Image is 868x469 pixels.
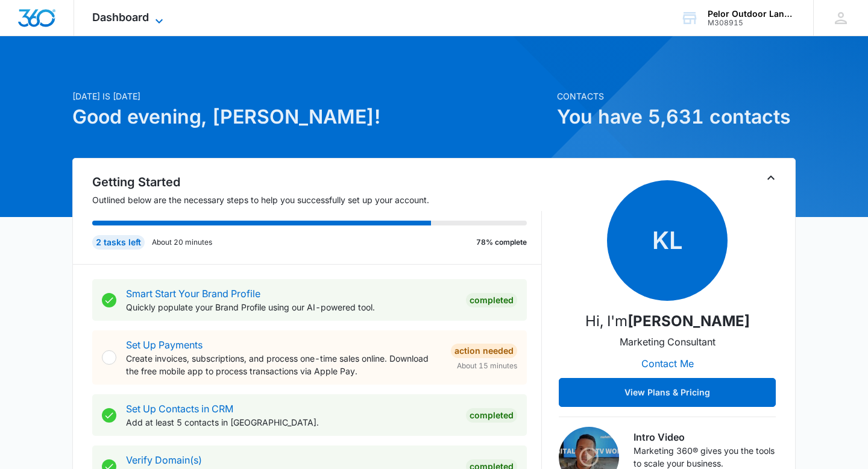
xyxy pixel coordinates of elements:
[559,378,776,407] button: View Plans & Pricing
[92,173,542,191] h2: Getting Started
[627,312,750,330] strong: [PERSON_NAME]
[126,301,456,313] p: Quickly populate your Brand Profile using our AI-powered tool.
[585,310,750,332] p: Hi, I'm
[92,235,145,250] div: 2 tasks left
[476,237,527,248] p: 78% complete
[126,339,203,351] a: Set Up Payments
[126,403,233,415] a: Set Up Contacts in CRM
[72,102,550,131] h1: Good evening, [PERSON_NAME]!
[629,349,706,378] button: Contact Me
[557,90,796,102] p: Contacts
[152,237,212,248] p: About 20 minutes
[92,194,542,206] p: Outlined below are the necessary steps to help you successfully set up your account.
[126,288,260,300] a: Smart Start Your Brand Profile
[708,19,796,27] div: account id
[466,408,517,423] div: Completed
[764,171,778,185] button: Toggle Collapse
[620,335,715,349] p: Marketing Consultant
[92,11,149,24] span: Dashboard
[466,293,517,307] div: Completed
[708,9,796,19] div: account name
[126,352,441,377] p: Create invoices, subscriptions, and process one-time sales online. Download the free mobile app t...
[457,360,517,371] span: About 15 minutes
[634,430,776,444] h3: Intro Video
[72,90,550,102] p: [DATE] is [DATE]
[126,416,456,429] p: Add at least 5 contacts in [GEOGRAPHIC_DATA].
[451,344,517,358] div: Action Needed
[607,180,728,301] span: KL
[557,102,796,131] h1: You have 5,631 contacts
[126,454,202,466] a: Verify Domain(s)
